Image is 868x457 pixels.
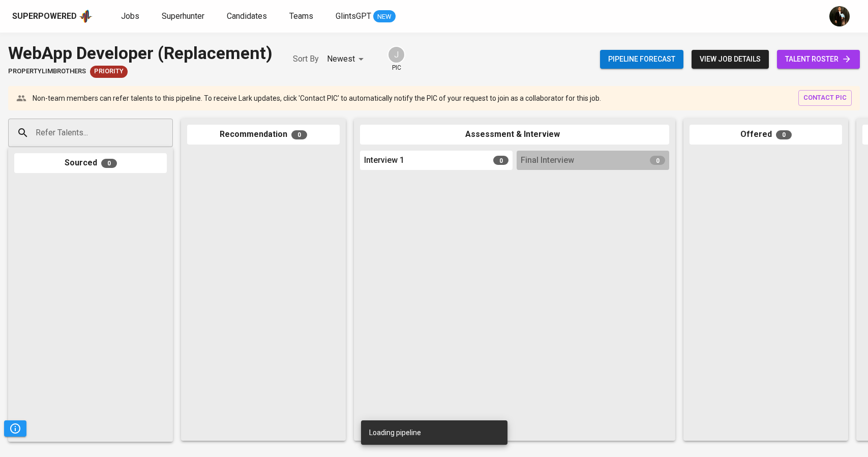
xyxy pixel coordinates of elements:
img: ridlo@glints.com [829,6,850,26]
span: Interview 1 [364,155,404,166]
img: app logo [79,9,93,24]
p: Non-team members can refer talents to this pipeline. To receive Lark updates, click 'Contact PIC'... [33,93,601,103]
div: Sourced [14,153,167,173]
span: Jobs [121,11,139,21]
span: 0 [493,156,508,165]
button: view job details [692,50,769,69]
span: Final Interview [521,155,574,166]
a: Superpoweredapp logo [12,9,93,24]
span: 0 [101,159,117,168]
div: WebApp Developer (Replacement) [8,41,273,66]
span: Teams [289,11,313,21]
div: Loading pipeline [369,423,421,442]
span: Pipeline forecast [608,53,675,66]
p: Newest [327,53,355,65]
button: Open [167,132,169,134]
span: contact pic [803,92,847,104]
span: Candidates [227,11,267,21]
button: Pipeline forecast [600,50,683,69]
div: Newest [327,50,367,69]
a: talent roster [777,50,860,69]
span: view job details [700,53,761,66]
span: talent roster [785,53,852,66]
div: Recommendation [187,125,340,145]
a: GlintsGPT NEW [336,10,396,23]
span: Superhunter [162,11,204,21]
p: Sort By [293,53,319,65]
span: NEW [373,12,396,22]
span: 0 [650,156,665,165]
div: J [387,46,405,64]
span: Priority [90,67,128,76]
a: Superhunter [162,10,206,23]
div: New Job received from Demand Team [90,66,128,78]
button: Pipeline Triggers [4,420,26,437]
div: Assessment & Interview [360,125,669,145]
a: Jobs [121,10,141,23]
div: Superpowered [12,11,77,22]
span: PropertyLimBrothers [8,67,86,76]
span: 0 [291,130,307,139]
div: Offered [690,125,842,145]
a: Teams [289,10,315,23]
a: Candidates [227,10,269,23]
button: contact pic [798,90,852,106]
span: GlintsGPT [336,11,371,21]
span: 0 [776,130,792,139]
div: pic [387,46,405,72]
